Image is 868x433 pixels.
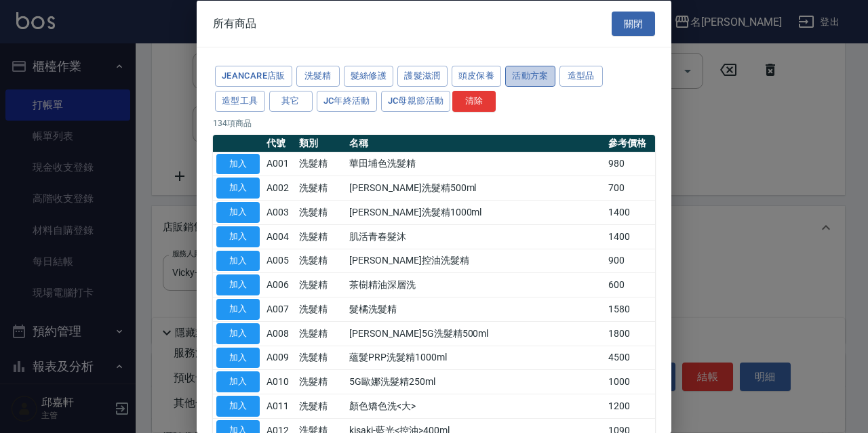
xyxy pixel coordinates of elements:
[317,90,377,111] button: JC年終活動
[559,66,603,87] button: 造型品
[263,369,296,394] td: A010
[452,90,496,111] button: 清除
[296,321,346,346] td: 洗髮精
[346,272,604,297] td: 茶樹精油深層洗
[605,200,655,224] td: 1400
[605,134,655,152] th: 參考價格
[296,369,346,394] td: 洗髮精
[216,371,260,392] button: 加入
[269,90,313,111] button: 其它
[346,249,604,273] td: [PERSON_NAME]控油洗髮精
[216,178,260,199] button: 加入
[605,249,655,273] td: 900
[346,176,604,200] td: [PERSON_NAME]洗髮精500ml
[605,272,655,297] td: 600
[346,200,604,224] td: [PERSON_NAME]洗髮精1000ml
[346,224,604,249] td: 肌活青春髮沐
[216,299,260,320] button: 加入
[346,394,604,418] td: 顏色矯色洗<大>
[612,11,655,36] button: 關閉
[296,249,346,273] td: 洗髮精
[296,176,346,200] td: 洗髮精
[216,323,260,344] button: 加入
[605,369,655,394] td: 1000
[216,274,260,295] button: 加入
[296,224,346,249] td: 洗髮精
[263,176,296,200] td: A002
[296,200,346,224] td: 洗髮精
[216,347,260,368] button: 加入
[346,297,604,321] td: 髮橘洗髮精
[505,66,555,87] button: 活動方案
[346,346,604,370] td: 蘊髮PRP洗髮精1000ml
[263,346,296,370] td: A009
[605,224,655,249] td: 1400
[215,90,265,111] button: 造型工具
[605,176,655,200] td: 700
[216,226,260,247] button: 加入
[397,66,448,87] button: 護髮滋潤
[263,152,296,176] td: A001
[346,152,604,176] td: 華田埔色洗髮精
[296,394,346,418] td: 洗髮精
[263,224,296,249] td: A004
[213,117,655,129] p: 134 項商品
[215,66,292,87] button: JeanCare店販
[381,90,451,111] button: JC母親節活動
[605,152,655,176] td: 980
[296,272,346,297] td: 洗髮精
[346,369,604,394] td: 5G歐娜洗髮精250ml
[263,200,296,224] td: A003
[263,297,296,321] td: A007
[213,16,256,30] span: 所有商品
[346,134,604,152] th: 名稱
[452,66,502,87] button: 頭皮保養
[263,134,296,152] th: 代號
[344,66,394,87] button: 髮絲修護
[263,321,296,346] td: A008
[216,250,260,271] button: 加入
[605,321,655,346] td: 1800
[216,153,260,174] button: 加入
[263,394,296,418] td: A011
[296,152,346,176] td: 洗髮精
[263,249,296,273] td: A005
[605,394,655,418] td: 1200
[216,396,260,417] button: 加入
[216,202,260,223] button: 加入
[296,66,340,87] button: 洗髮精
[296,134,346,152] th: 類別
[605,297,655,321] td: 1580
[296,346,346,370] td: 洗髮精
[605,346,655,370] td: 4500
[263,272,296,297] td: A006
[296,297,346,321] td: 洗髮精
[346,321,604,346] td: [PERSON_NAME]5G洗髮精500ml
